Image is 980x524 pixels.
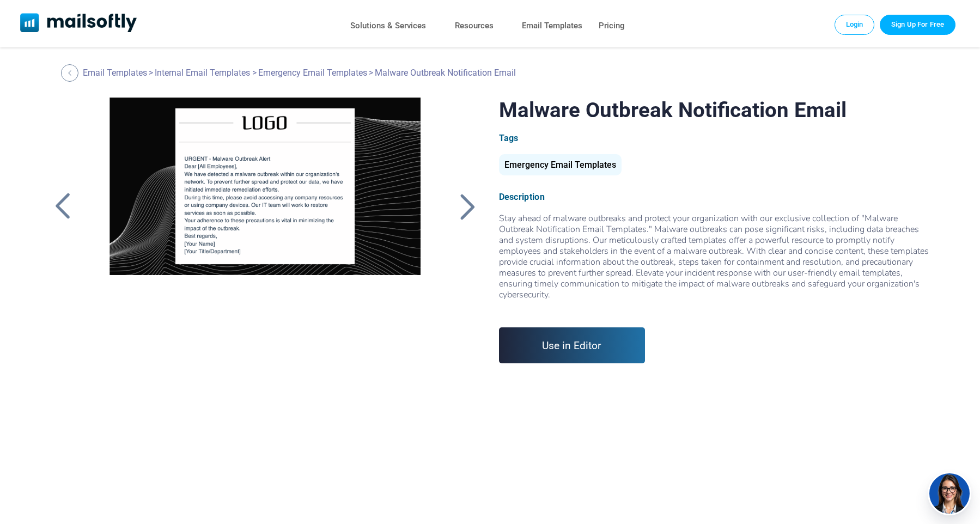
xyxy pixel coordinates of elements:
a: Malware Outbreak Notification Email [92,98,438,370]
div: Stay ahead of malware outbreaks and protect your organization with our exclusive collection of "M... [499,213,932,311]
a: Use in Editor [499,327,646,363]
a: Email Templates [83,68,147,78]
a: Pricing [599,18,625,34]
a: Back [61,64,81,82]
h1: Malware Outbreak Notification Email [499,98,932,122]
a: Login [835,15,875,34]
a: Back [49,192,76,221]
a: Solutions & Services [350,18,426,34]
a: Back [454,192,481,221]
a: Email Templates [522,18,582,34]
div: Emergency Email Templates [499,154,622,175]
div: Description [499,192,932,202]
a: Internal Email Templates [155,68,250,78]
a: Resources [455,18,494,34]
a: Trial [880,15,955,34]
a: Emergency Email Templates [499,164,622,169]
div: Tags [499,133,932,143]
a: Mailsoftly [20,13,137,34]
a: Emergency Email Templates [258,68,367,78]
